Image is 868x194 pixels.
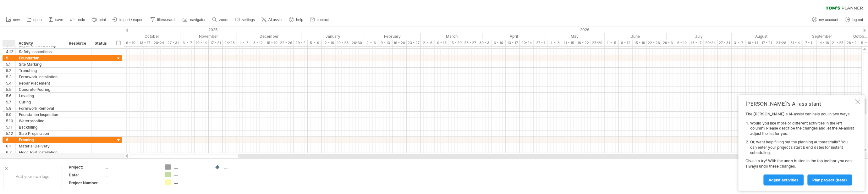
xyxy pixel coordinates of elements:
div: May 2026 [545,33,605,40]
div: 1 - 5 [237,40,251,46]
div: Add your own logo [3,165,62,188]
a: AI assist [260,16,284,24]
a: help [288,16,305,24]
div: 26-30 [350,40,364,46]
div: Formwork Installation [19,74,63,80]
div: 6 [6,137,15,143]
div: Concrete Pouring [19,86,63,92]
div: August 2026 [732,33,791,40]
div: April 2026 [483,33,545,40]
a: plan project (beta) [808,175,852,186]
div: November 2025 [180,33,237,40]
div: Backfilling [19,124,63,130]
div: 5.4 [6,80,15,86]
div: 21 - 25 [831,40,845,46]
div: 29 - 2 [294,40,308,46]
div: 5 [6,55,15,61]
div: Resource [69,40,88,47]
div: 5.11 [6,124,15,130]
div: 4.12 [6,49,15,55]
div: 5.5 [6,86,15,92]
span: new [13,18,20,22]
div: Foundation Inspection [19,112,63,118]
div: 17 - 21 [209,40,223,46]
span: zoom [219,18,228,22]
a: contact [308,16,331,24]
div: 9 - 13 [435,40,449,46]
div: .... [174,180,208,185]
a: my account [811,16,840,24]
div: December 2025 [237,33,302,40]
span: Adjust activities [769,178,799,182]
div: Project Number [69,180,103,186]
li: Would you like more or different activities in the left column? Please describe the changes and l... [750,121,854,136]
div: 8 - 12 [619,40,633,46]
span: contact [317,18,329,22]
div: Leveling [19,93,63,99]
a: Adjust activities [764,175,804,186]
div: June 2026 [605,33,667,40]
a: zoom [211,16,230,24]
span: help [296,18,303,22]
div: 6 - 10 [124,40,138,46]
div: 17 - 21 [760,40,774,46]
span: filter/search [157,18,177,22]
div: January 2026 [302,33,364,40]
div: 1 - 5 [605,40,619,46]
div: 23 - 27 [463,40,477,46]
div: 22 - 26 [279,40,294,46]
div: 8 - 12 [251,40,265,46]
div: July 2026 [667,33,732,40]
div: Safety Inspections [19,49,63,55]
div: 18 - 22 [576,40,591,46]
div: 9 - 13 [378,40,393,46]
div: 5.3 [6,74,15,80]
div: Curing [19,99,63,105]
div: Trenching [19,68,63,74]
div: [PERSON_NAME]'s AI-assistant [746,101,854,107]
a: undo [68,16,87,24]
div: 15 - 19 [265,40,279,46]
div: 5 - 9 [308,40,322,46]
div: Project: [69,164,103,170]
a: new [4,16,22,24]
div: 27 - 31 [718,40,732,46]
div: .... [105,164,157,170]
div: 5.1 [6,61,15,67]
div: 23 - 27 [407,40,421,46]
a: settings [233,16,257,24]
a: print [90,16,108,24]
div: .... [105,180,157,186]
div: 27 - 1 [534,40,548,46]
div: Formwork Removal [19,105,63,111]
div: 5.9 [6,112,15,118]
div: 20-24 [152,40,166,46]
div: 27 - 31 [166,40,180,46]
div: 22 - 26 [647,40,661,46]
div: Site Marking [19,61,63,67]
span: log out [852,18,863,22]
div: 11 - 15 [562,40,576,46]
div: 16 - 20 [393,40,407,46]
div: 20-24 [520,40,534,46]
div: Rebar Placement [19,80,63,86]
a: import / export [111,16,146,24]
div: 24-28 [774,40,788,46]
div: .... [224,164,258,170]
div: 29 - 3 [661,40,675,46]
a: navigator [182,16,207,24]
div: 5.10 [6,118,15,124]
div: 16 - 20 [449,40,463,46]
div: Material Delivery [19,143,63,149]
div: .... [174,172,208,177]
span: open [33,18,42,22]
div: February 2026 [364,33,421,40]
div: 15 - 19 [633,40,647,46]
div: Status [95,40,108,47]
div: 10 - 14 [195,40,209,46]
div: 4 - 8 [548,40,562,46]
a: save [47,16,65,24]
a: filter/search [149,16,179,24]
div: 6 - 10 [675,40,689,46]
div: Framing [19,137,63,143]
